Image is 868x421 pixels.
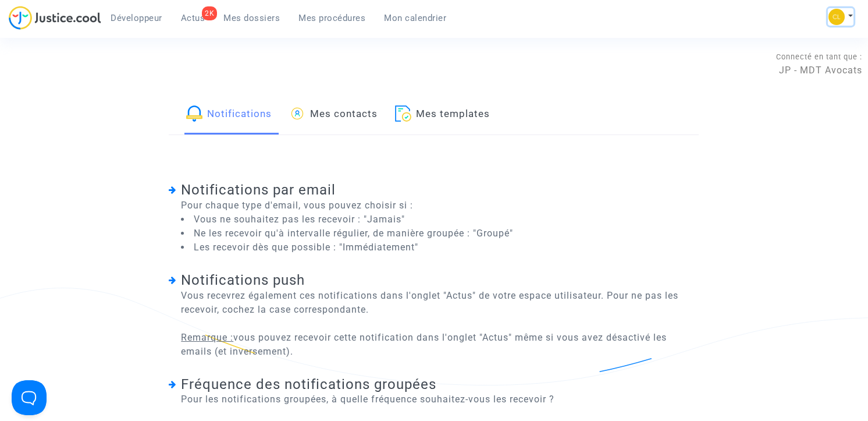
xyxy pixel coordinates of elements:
a: Développeur [101,9,172,27]
li: Vous ne souhaitez pas les recevoir : "Jamais" [181,213,513,227]
a: Mes dossiers [214,9,289,27]
li: Ne les recevoir qu'à intervalle régulier, de manière groupée : "Groupé" [181,227,513,240]
span: Mes dossiers [223,13,280,23]
u: Remarque : [181,332,233,343]
img: icon-file.svg [395,105,411,122]
a: 2KActus [172,9,215,27]
span: Fréquence des notifications groupées [181,376,436,392]
a: Notifications [186,95,272,135]
img: icon-user.svg [289,105,305,122]
div: 2K [202,6,217,20]
span: Mon calendrier [384,13,446,23]
li: Les recevoir dès que possible : "Immédiatement" [181,240,513,254]
img: icon-bell-color.svg [186,105,202,122]
a: Mes procédures [289,9,375,27]
span: Notifications push [181,272,305,288]
iframe: Help Scout Beacon - Open [12,380,47,415]
span: Pour les notifications groupées, à quelle fréquence souhaitez-vous les recevoir ? [169,392,554,406]
span: Connecté en tant que : [776,52,862,61]
a: Mon calendrier [375,9,456,27]
span: Notifications par email [181,182,336,198]
img: jc-logo.svg [9,6,101,30]
a: Mes templates [395,95,490,135]
span: Vous recevrez également ces notifications dans l'onglet "Actus" de votre espace utilisateur. Pour... [169,289,699,359]
span: Actus [181,13,205,23]
span: Mes procédures [298,13,365,23]
a: Mes contacts [289,95,378,135]
img: f0b917ab549025eb3af43f3c4438ad5d [828,9,845,25]
span: Développeur [111,13,162,23]
span: Pour chaque type d'email, vous pouvez choisir si : [169,199,513,254]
